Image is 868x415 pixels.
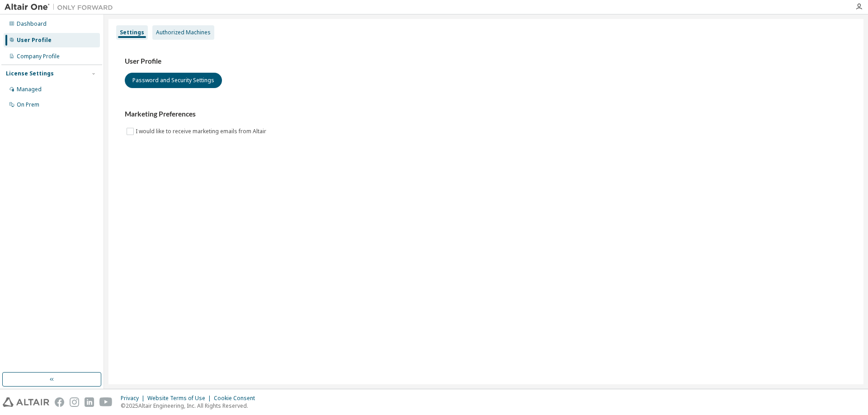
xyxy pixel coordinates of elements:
img: youtube.svg [99,397,113,407]
h3: Marketing Preferences [125,110,847,119]
h3: User Profile [125,57,847,66]
div: Managed [17,86,42,93]
img: instagram.svg [70,397,79,407]
div: User Profile [17,37,52,44]
div: Company Profile [17,53,60,60]
div: Website Terms of Use [147,395,214,402]
div: On Prem [17,101,39,108]
div: Dashboard [17,20,47,28]
div: Privacy [121,395,147,402]
label: I would like to receive marketing emails from Altair [136,126,268,137]
div: Settings [120,29,144,36]
img: linkedin.svg [85,397,94,407]
img: altair_logo.svg [3,397,49,407]
div: License Settings [6,70,54,77]
img: facebook.svg [55,397,64,407]
div: Cookie Consent [214,395,260,402]
div: Authorized Machines [156,29,211,36]
button: Password and Security Settings [125,73,222,88]
p: © 2025 Altair Engineering, Inc. All Rights Reserved. [121,402,260,410]
img: Altair One [5,3,118,12]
